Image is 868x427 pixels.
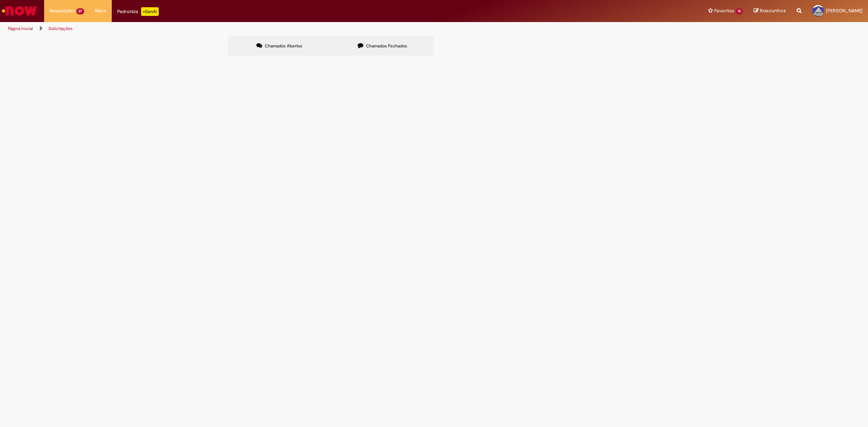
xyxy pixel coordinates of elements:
span: 15 [736,8,743,14]
span: Chamados Fechados [366,43,407,49]
a: Página inicial [8,26,33,31]
span: 27 [76,8,84,14]
img: ServiceNow [1,4,38,18]
div: Padroniza [117,7,159,16]
span: Requisições [50,7,75,14]
a: Solicitações [48,26,73,31]
span: Favoritos [714,7,734,14]
p: +GenAi [141,7,159,16]
span: Rascunhos [760,7,786,14]
ul: Trilhas de página [5,22,573,35]
a: Rascunhos [754,8,786,14]
span: [PERSON_NAME] [826,8,863,14]
span: Chamados Abertos [265,43,302,49]
span: More [95,7,106,14]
